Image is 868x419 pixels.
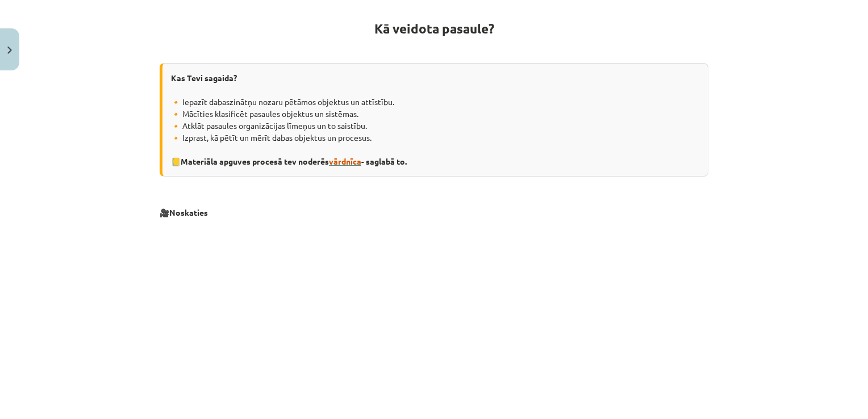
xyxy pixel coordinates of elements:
[374,20,494,37] strong: Kā veidota pasaule?
[181,156,407,166] strong: Materiāla apguves procesā tev noderēs - saglabā to.
[160,207,708,219] p: 🎥
[329,156,361,166] a: vārdnīca
[171,73,237,83] strong: Kas Tevi sagaida?
[169,207,208,217] strong: Noskaties
[160,63,708,177] div: 🔸 Iepazīt dabaszinātņu nozaru pētāmos objektus un attīstību. 🔸 Mācīties klasificēt pasaules objek...
[7,47,12,54] img: icon-close-lesson-0947bae3869378f0d4975bcd49f059093ad1ed9edebbc8119c70593378902aed.svg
